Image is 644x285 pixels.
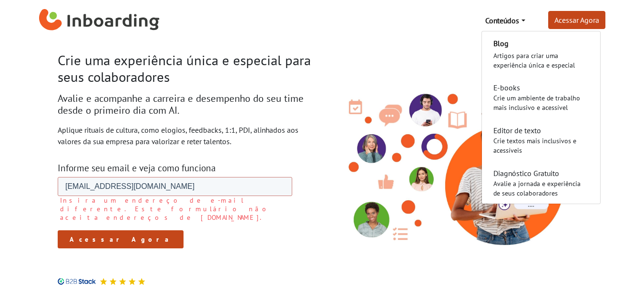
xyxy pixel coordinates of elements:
[493,179,589,198] div: Avalie a jornada e experiência de seus colaboradores
[493,136,589,155] div: Crie textos mais inclusivos e acessíveis
[62,65,188,83] input: Acessar Agora
[58,278,96,285] img: B2B Stack logo
[39,4,160,37] a: Inboarding Home Page
[128,278,136,285] img: Avaliação 5 estrelas no B2B Stack
[548,11,605,29] a: Acessar Agora
[493,51,589,70] div: Artigos para criar uma experiência única e especial
[482,161,600,204] a: Diagnóstico GratuitoAvalie a jornada e experiência de seus colaboradores
[58,177,292,266] iframe: Form 0
[58,93,315,117] h2: Avalie e acompanhe a carreira e desempenho do seu time desde o primeiro dia com AI.
[58,52,315,85] h1: Crie uma experiência única e especial para seus colaboradores
[2,30,250,56] label: Insira um endereço de e-mail diferente. Este formulário não aceita endereços de [DOMAIN_NAME].
[119,278,126,285] img: Avaliação 5 estrelas no B2B Stack
[138,278,145,285] img: Avaliação 5 estrelas no B2B Stack
[96,278,145,285] div: Avaliação 5 estrelas no B2B Stack
[100,278,107,285] img: Avaliação 5 estrelas no B2B Stack
[58,162,315,173] h3: Informe seu email e veja como funciona
[482,118,600,161] a: Editor de textoCrie textos mais inclusivos e acessíveis
[481,11,529,30] a: Conteúdos
[329,77,587,249] img: Inboarding - Rutuais de Cultura com Inteligência Ariticial. Feedback, conversas 1:1, PDI.
[482,31,600,76] a: Blog Artigos para criar uma experiência única e especial
[58,124,315,147] p: Aplique rituais de cultura, como elogios, feedbacks, 1:1, PDI, alinhados aos valores da sua empre...
[493,38,589,49] h6: Blog
[39,6,160,35] img: Inboarding Home
[109,278,117,285] img: Avaliação 5 estrelas no B2B Stack
[481,31,601,204] div: Conteúdos
[482,76,600,119] a: E-booksCrie um ambiente de trabalho mais inclusivo e acessível
[493,93,589,112] div: Crie um ambiente de trabalho mais inclusivo e acessível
